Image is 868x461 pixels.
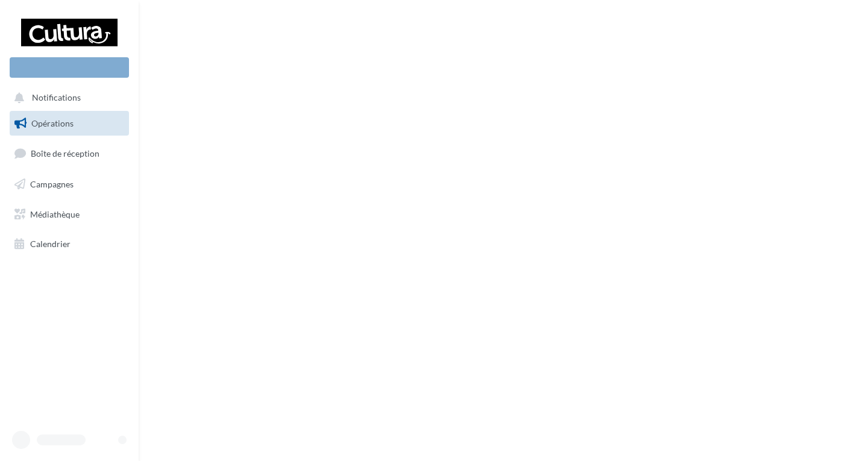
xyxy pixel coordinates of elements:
a: Médiathèque [7,202,131,227]
span: Calendrier [30,239,71,249]
span: Notifications [32,93,81,103]
a: Calendrier [7,231,131,257]
span: Campagnes [30,179,74,189]
span: Médiathèque [30,209,80,219]
div: Nouvelle campagne [10,57,129,78]
span: Boîte de réception [31,148,99,158]
span: Opérations [31,118,74,128]
a: Opérations [7,111,131,136]
a: Campagnes [7,172,131,197]
a: Boîte de réception [7,140,131,166]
